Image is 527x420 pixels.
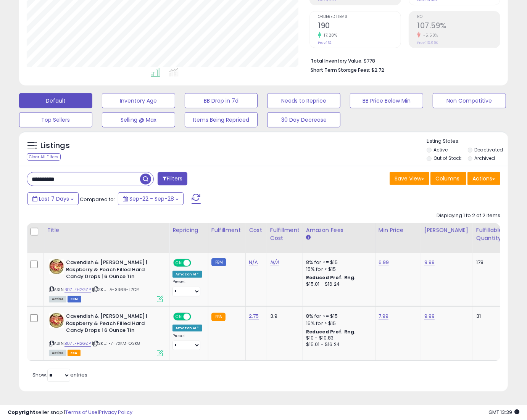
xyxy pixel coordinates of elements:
[306,328,356,335] b: Reduced Prof. Rng.
[249,226,264,234] div: Cost
[430,172,466,185] button: Columns
[433,93,506,108] button: Non Competitive
[350,93,423,108] button: BB Price Below Min
[475,155,495,161] label: Archived
[267,112,340,127] button: 30 Day Decrease
[424,259,435,266] a: 9.99
[417,15,500,19] span: ROI
[476,259,500,266] div: 178
[249,259,258,266] a: N/A
[49,259,163,301] div: ASIN:
[311,67,370,73] b: Short Term Storage Fees:
[49,313,163,355] div: ASIN:
[270,226,300,242] div: Fulfillment Cost
[467,172,500,185] button: Actions
[379,226,418,234] div: Min Price
[476,226,503,242] div: Fulfillable Quantity
[306,281,369,288] div: $15.01 - $16.24
[49,259,64,274] img: 51ysCN7PAvL._SL40_.jpg
[311,56,495,65] li: $778
[99,409,132,416] a: Privacy Policy
[475,146,503,153] label: Deactivated
[270,259,279,266] a: N/A
[68,350,81,356] span: FBA
[211,313,226,321] small: FBA
[306,274,356,281] b: Reduced Prof. Rng.
[434,155,461,161] label: Out of Stock
[32,371,87,378] span: Show: entries
[174,260,184,266] span: ON
[49,313,64,328] img: 51ysCN7PAvL._SL40_.jpg
[172,226,205,234] div: Repricing
[190,314,202,320] span: OFF
[49,296,66,303] span: All listings currently available for purchase on Amazon
[390,172,429,185] button: Save View
[19,93,92,108] button: Default
[424,312,435,320] a: 9.99
[211,258,226,266] small: FBM
[172,333,202,351] div: Preset:
[435,175,459,182] span: Columns
[306,259,369,266] div: 8% for <= $15
[64,340,91,347] a: B07LFH2GZP
[434,146,448,153] label: Active
[321,32,337,38] small: 17.28%
[318,21,401,32] h2: 190
[190,260,202,266] span: OFF
[306,226,372,234] div: Amazon Fees
[49,350,66,356] span: All listings currently available for purchase on Amazon
[8,409,132,416] div: seller snap | |
[270,313,297,320] div: 3.9
[306,266,369,273] div: 15% for > $15
[8,409,35,416] strong: Copyright
[102,93,175,108] button: Inventory Age
[249,312,259,320] a: 2.75
[118,192,184,205] button: Sep-22 - Sep-28
[306,320,369,327] div: 15% for > $15
[306,313,369,320] div: 8% for <= $15
[68,296,81,303] span: FBM
[185,93,258,108] button: BB Drop in 7d
[306,341,369,348] div: $15.01 - $16.24
[172,271,202,278] div: Amazon AI *
[311,58,363,64] b: Total Inventory Value:
[64,286,91,293] a: B07LFH2GZP
[488,409,519,416] span: 2025-10-6 13:39 GMT
[92,286,139,293] span: | SKU: IA-3369-L7CR
[80,196,115,203] span: Compared to:
[421,32,438,38] small: -5.58%
[19,112,92,127] button: Top Sellers
[174,314,184,320] span: ON
[476,313,500,320] div: 31
[40,140,70,151] h5: Listings
[185,112,258,127] button: Items Being Repriced
[267,93,340,108] button: Needs to Reprice
[92,340,140,346] span: | SKU: F7-7XKM-O3K8
[211,226,242,234] div: Fulfillment
[158,172,187,185] button: Filters
[66,313,159,336] b: Cavendish & [PERSON_NAME] | Raspberry & Peach Filled Hard Candy Drops | 6 Ounce Tin
[27,153,61,161] div: Clear All Filters
[306,335,369,341] div: $10 - $10.83
[379,259,389,266] a: 6.99
[379,312,389,320] a: 7.99
[102,112,175,127] button: Selling @ Max
[47,226,166,234] div: Title
[129,195,174,203] span: Sep-22 - Sep-28
[65,409,98,416] a: Terms of Use
[437,212,500,219] div: Displaying 1 to 2 of 2 items
[371,66,384,74] span: $2.72
[427,138,508,145] p: Listing States:
[417,40,438,45] small: Prev: 113.95%
[66,259,159,282] b: Cavendish & [PERSON_NAME] | Raspberry & Peach Filled Hard Candy Drops | 6 Ounce Tin
[417,21,500,32] h2: 107.59%
[172,325,202,331] div: Amazon AI *
[39,195,69,203] span: Last 7 Days
[306,234,311,241] small: Amazon Fees.
[27,192,79,205] button: Last 7 Days
[318,40,332,45] small: Prev: 162
[172,279,202,296] div: Preset:
[318,15,401,19] span: Ordered Items
[424,226,470,234] div: [PERSON_NAME]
